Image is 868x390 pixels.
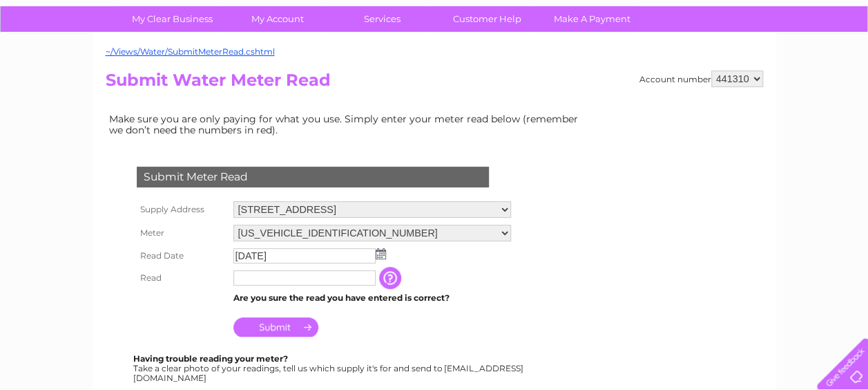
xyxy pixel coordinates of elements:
input: Information [379,267,404,289]
div: Take a clear photo of your readings, tell us which supply it's for and send to [EMAIL_ADDRESS][DO... [133,354,525,382]
a: Make A Payment [535,6,649,32]
img: logo.png [30,36,101,78]
a: 0333 014 3131 [608,7,703,24]
div: Submit Meter Read [137,167,489,187]
td: Make sure you are only paying for what you use. Simply enter your meter read below (remember we d... [106,110,589,139]
a: Blog [748,59,768,69]
th: Supply Address [133,198,230,221]
a: My Clear Business [115,6,229,32]
a: Customer Help [430,6,544,32]
a: Energy [659,59,690,69]
a: Telecoms [698,59,740,69]
div: Clear Business is a trading name of Verastar Limited (registered in [GEOGRAPHIC_DATA] No. 3667643... [108,8,761,67]
img: ... [376,248,386,259]
a: Log out [822,59,855,69]
b: Having trouble reading your meter? [133,353,288,364]
th: Meter [133,221,230,245]
div: Account number [639,71,763,87]
td: Are you sure the read you have entered is correct? [230,289,514,307]
a: ~/Views/Water/SubmitMeterRead.cshtml [106,46,275,57]
a: Services [325,6,439,32]
th: Read [133,267,230,289]
h2: Submit Water Meter Read [106,71,763,97]
th: Read Date [133,245,230,267]
a: My Account [220,6,334,32]
input: Submit [233,317,318,337]
a: Water [625,59,651,69]
a: Contact [776,59,810,69]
